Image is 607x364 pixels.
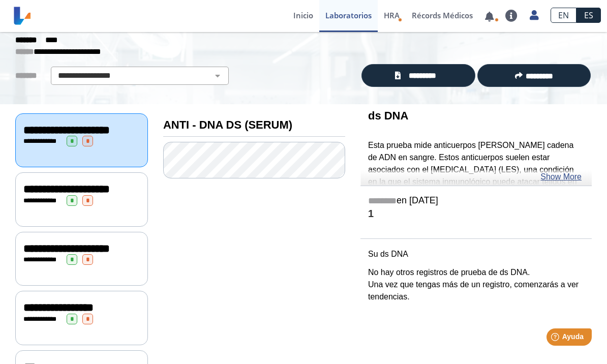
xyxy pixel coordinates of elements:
[163,118,292,131] b: ANTI - DNA DS (SERUM)
[368,266,584,303] p: No hay otros registros de prueba de ds DNA. Una vez que tengas más de un registro, comenzarás a v...
[368,208,584,221] h4: 1
[368,195,584,207] h5: en [DATE]
[517,324,596,353] iframe: Help widget launcher
[368,109,408,122] b: ds DNA
[576,8,601,23] a: ES
[540,171,582,183] a: Show More
[368,139,584,236] p: Esta prueba mide anticuerpos [PERSON_NAME] cadena de ADN en sangre. Estos anticuerpos suelen esta...
[368,248,584,260] p: Su ds DNA
[551,8,576,23] a: EN
[384,10,400,20] span: HRA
